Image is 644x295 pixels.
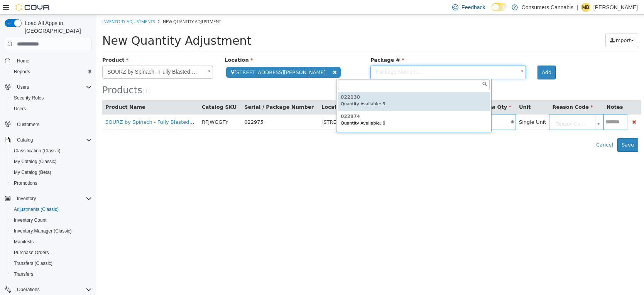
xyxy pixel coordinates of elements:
button: Users [2,82,95,93]
p: [PERSON_NAME] [593,3,638,12]
input: Dark Mode [492,3,508,11]
a: My Catalog (Classic) [11,157,60,166]
button: Inventory [14,194,39,203]
button: Users [14,83,32,92]
a: Security Roles [11,93,47,103]
span: Purchase Orders [14,249,49,256]
button: Inventory [2,193,95,204]
a: Inventory Manager (Classic) [11,226,75,236]
span: Users [11,104,92,113]
span: Inventory Count [11,216,92,225]
span: Security Roles [11,93,92,103]
img: Cova [15,3,50,11]
p: Consumers Cannabis [522,3,574,12]
button: My Catalog (Classic) [8,156,95,167]
button: Manifests [8,236,95,247]
span: Inventory Manager (Classic) [14,228,72,234]
button: Inventory Manager (Classic) [8,226,95,236]
span: Home [14,56,92,65]
a: Inventory Count [11,216,50,225]
h6: 022130 [244,80,390,85]
span: Inventory Manager (Classic) [11,226,92,236]
a: Home [14,56,32,66]
p: | [576,3,578,12]
button: Inventory Count [8,215,95,226]
h6: 022974 [244,99,390,105]
span: Classification (Classic) [11,146,92,155]
button: Catalog [2,135,95,145]
button: Operations [14,285,43,294]
span: Promotions [14,180,37,186]
span: Classification (Classic) [14,148,61,154]
span: Inventory [17,196,36,202]
span: Reports [11,67,92,76]
button: Promotions [8,178,95,189]
a: My Catalog (Beta) [11,168,54,177]
span: Transfers [14,271,33,277]
span: Customers [17,121,39,128]
span: My Catalog (Classic) [11,157,92,166]
span: Reports [14,69,30,75]
span: Adjustments (Classic) [14,206,59,212]
span: Home [17,58,29,64]
span: Catalog [17,137,33,143]
button: Customers [2,119,95,130]
button: Reports [8,66,95,77]
span: Users [14,83,92,92]
button: Adjustments (Classic) [8,204,95,215]
span: Adjustments (Classic) [11,205,92,214]
span: My Catalog (Beta) [14,169,51,175]
button: Transfers [8,269,95,280]
a: Reports [11,67,33,76]
button: Operations [2,284,95,295]
span: Promotions [11,179,92,188]
button: Catalog [14,135,36,145]
a: Transfers (Classic) [11,259,56,268]
span: Inventory Count [14,217,47,223]
button: Purchase Orders [8,247,95,258]
span: Inventory [14,194,92,203]
span: My Catalog (Beta) [11,168,92,177]
span: Manifests [14,239,34,245]
a: Adjustments (Classic) [11,205,62,214]
span: Operations [17,287,40,293]
a: Customers [14,120,42,129]
a: Purchase Orders [11,248,52,257]
span: Manifests [11,237,92,246]
a: Classification (Classic) [11,146,64,155]
span: Feedback [461,3,485,11]
span: MB [582,3,589,12]
button: Security Roles [8,93,95,103]
span: Users [14,106,26,112]
small: Quantity Available: 3 [244,87,289,92]
a: Transfers [11,270,36,279]
span: Transfers (Classic) [11,259,92,268]
span: Purchase Orders [11,248,92,257]
button: Users [8,103,95,114]
span: Catalog [14,135,92,145]
button: Classification (Classic) [8,145,95,156]
a: Promotions [11,179,41,188]
a: Users [11,104,29,113]
span: Customers [14,120,92,129]
span: Load All Apps in [GEOGRAPHIC_DATA] [22,19,92,35]
div: Michael Bertani [581,3,590,12]
button: Transfers (Classic) [8,258,95,269]
a: Manifests [11,237,37,246]
button: Home [2,55,95,66]
span: Transfers [11,270,92,279]
span: Operations [14,285,92,294]
span: Users [17,84,29,90]
span: Transfers (Classic) [14,260,52,266]
small: Quantity Available: 0 [244,106,289,111]
span: Security Roles [14,95,44,101]
button: My Catalog (Beta) [8,167,95,178]
span: My Catalog (Classic) [14,158,57,165]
